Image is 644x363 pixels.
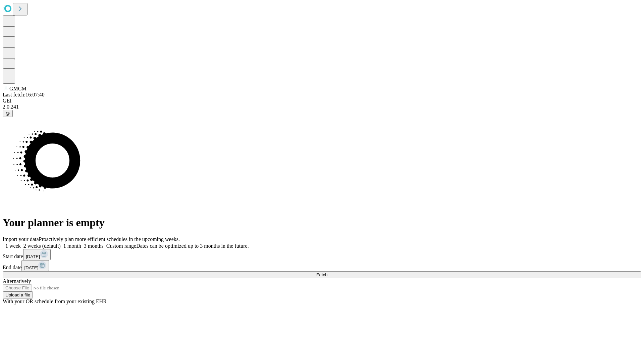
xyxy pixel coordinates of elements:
[106,243,136,249] span: Custom range
[21,260,49,271] button: [DATE]
[3,249,641,260] div: Start date
[3,92,45,97] span: Last fetch: 16:07:40
[5,243,21,249] span: 1 week
[3,260,641,271] div: End date
[24,265,38,270] span: [DATE]
[23,249,51,260] button: [DATE]
[3,216,641,229] h1: Your planner is empty
[136,243,249,249] span: Dates can be optimized up to 3 months in the future.
[84,243,104,249] span: 3 months
[3,298,107,304] span: With your OR schedule from your existing EHR
[39,236,180,242] span: Proactively plan more efficient schedules in the upcoming weeks.
[23,243,61,249] span: 2 weeks (default)
[3,98,641,104] div: GEI
[9,86,26,91] span: GMCM
[63,243,81,249] span: 1 month
[3,271,641,278] button: Fetch
[3,291,33,298] button: Upload a file
[316,272,327,277] span: Fetch
[3,104,641,110] div: 2.0.241
[26,254,40,259] span: [DATE]
[3,110,13,117] button: @
[3,236,39,242] span: Import your data
[3,278,31,284] span: Alternatively
[5,111,10,116] span: @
